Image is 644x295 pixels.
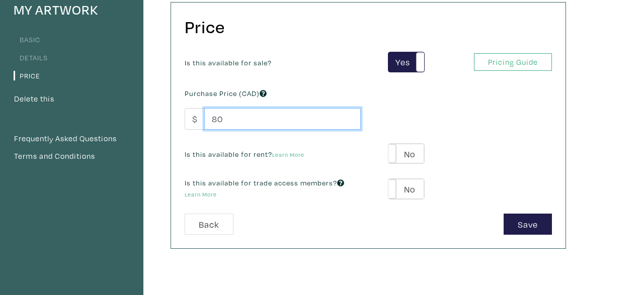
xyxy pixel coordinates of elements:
a: Details [14,53,48,62]
label: Is this available for rent? [185,149,304,160]
button: Delete this [14,92,55,106]
div: YesNo [388,143,425,164]
label: Yes [388,52,424,72]
h4: My Artwork [14,2,130,18]
label: Purchase Price (CAD) [185,88,267,99]
h2: Price [185,16,547,38]
button: Save [504,214,552,235]
label: No [388,144,424,164]
a: Learn More [272,151,304,158]
a: Learn More [185,190,217,198]
a: Pricing Guide [474,53,552,71]
label: No [388,179,424,199]
a: Back [185,214,233,235]
div: YesNo [388,178,425,200]
a: Terms and Conditions [14,150,130,163]
label: Is this available for trade access members? [185,177,361,199]
span: $ [185,108,205,130]
a: Price [14,71,40,80]
a: Basic [14,35,40,44]
div: YesNo [388,52,425,73]
label: Is this available for sale? [185,57,272,68]
a: Frequently Asked Questions [14,132,130,145]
